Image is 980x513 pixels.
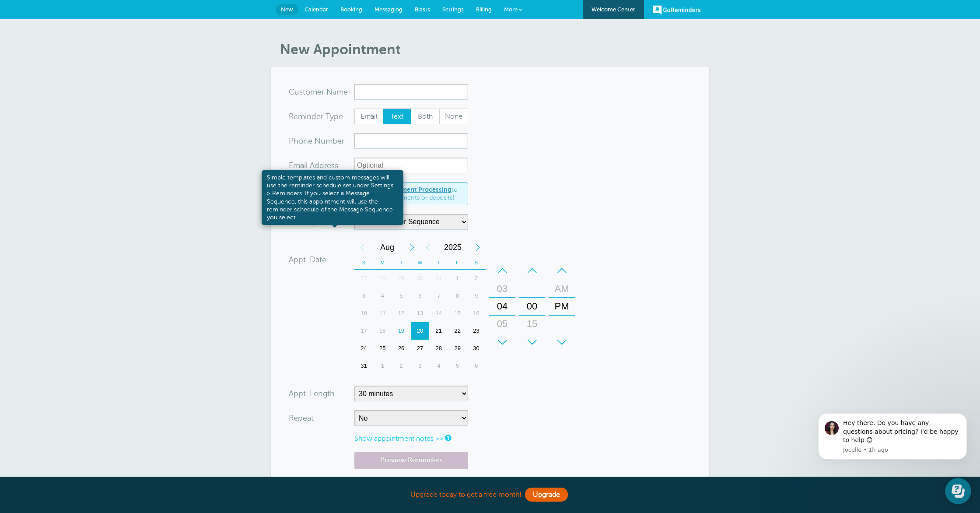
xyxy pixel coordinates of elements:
[289,84,354,100] div: ame
[373,322,392,340] div: 18
[354,357,373,375] div: 31
[392,287,411,305] div: 5
[521,333,542,350] div: 30
[429,322,448,340] div: 21
[392,270,411,287] div: 29
[411,322,430,340] div: 20
[289,112,343,120] label: Reminder Type
[392,256,411,270] th: T
[448,256,467,270] th: F
[373,340,392,357] div: Monday, August 25
[373,357,392,375] div: Monday, September 1
[411,340,430,357] div: Wednesday, August 27
[354,452,468,469] a: Preview Reminders
[448,322,467,340] div: Friday, August 22
[448,305,467,322] div: 15
[448,287,467,305] div: Friday, August 8
[467,340,486,357] div: Saturday, August 30
[354,305,373,322] div: 10
[370,186,462,201] span: to receive payments or deposits!
[373,270,392,287] div: Monday, July 28
[383,109,411,124] span: Text
[271,485,709,504] div: Upgrade today to get a free month!
[354,305,373,322] div: Sunday, August 10
[440,109,468,124] span: None
[411,322,430,340] div: Wednesday, August 20
[411,305,430,322] div: 13
[411,357,430,375] div: 3
[373,357,392,375] div: 1
[404,239,420,256] div: Next Month
[411,270,430,287] div: Wednesday, July 30
[354,158,468,173] input: Optional
[448,305,467,322] div: Friday, August 15
[303,88,332,96] span: tomer N
[467,305,486,322] div: Saturday, August 16
[551,298,572,315] div: PM
[289,133,354,149] div: mber
[429,287,448,305] div: 7
[411,270,430,287] div: 30
[373,256,392,270] th: M
[525,488,568,502] a: Upgrade
[467,270,486,287] div: Saturday, August 2
[370,186,451,193] a: Set up Payment Processing
[467,256,486,270] th: S
[373,305,392,322] div: 11
[289,162,304,169] span: Ema
[354,340,373,357] div: Sunday, August 24
[304,6,328,13] span: Calendar
[392,322,411,340] div: Today, Tuesday, August 19
[448,287,467,305] div: 8
[429,270,448,287] div: 31
[805,409,980,509] iframe: Intercom notifications message
[354,256,373,270] th: S
[354,340,373,357] div: 24
[492,280,513,298] div: 03
[448,340,467,357] div: Friday, August 29
[429,357,448,375] div: 4
[392,340,411,357] div: Tuesday, August 26
[373,340,392,357] div: 25
[289,414,314,422] label: Repeat
[289,137,303,145] span: Pho
[411,109,439,124] span: Both
[392,340,411,357] div: 26
[470,239,486,256] div: Next Year
[392,357,411,375] div: 2
[429,340,448,357] div: 28
[392,357,411,375] div: Tuesday, September 2
[276,4,298,15] a: New
[448,270,467,287] div: 1
[411,109,440,124] label: Both
[442,6,464,13] span: Settings
[289,256,326,264] label: Appt. Date
[303,137,325,145] span: ne Nu
[492,298,513,315] div: 04
[411,340,430,357] div: 27
[280,41,709,58] h1: New Appointment
[370,239,404,256] span: August
[521,315,542,333] div: 15
[289,390,335,397] label: Appt. Length
[373,322,392,340] div: Monday, August 18
[411,287,430,305] div: Wednesday, August 6
[355,109,383,124] span: Email
[448,340,467,357] div: 29
[354,322,373,340] div: 17
[519,262,545,351] div: Minutes
[476,6,492,13] span: Billing
[289,218,327,226] label: Message(s)
[467,287,486,305] div: 9
[429,305,448,322] div: Thursday, August 14
[429,357,448,375] div: Thursday, September 4
[354,357,373,375] div: Sunday, August 31
[448,270,467,287] div: Friday, August 1
[411,357,430,375] div: Wednesday, September 3
[354,270,373,287] div: Sunday, July 27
